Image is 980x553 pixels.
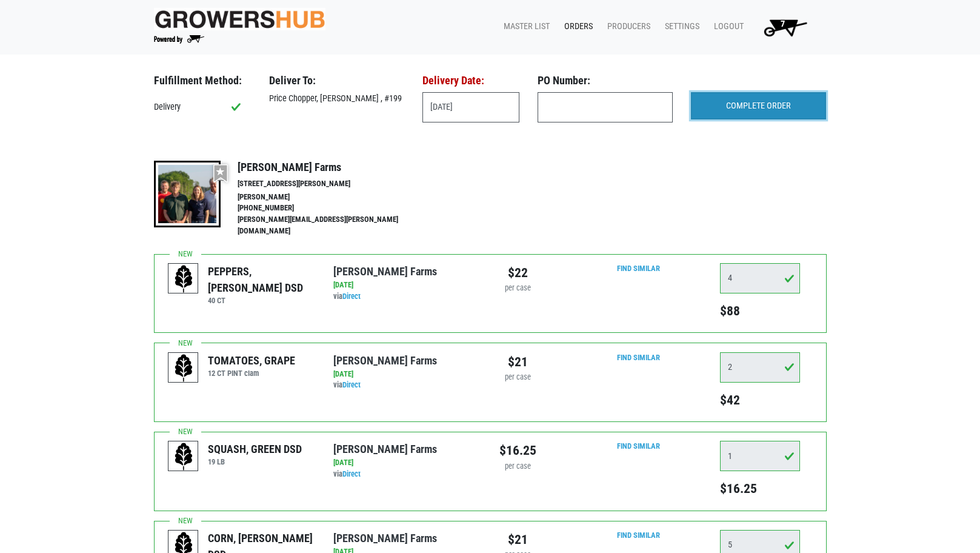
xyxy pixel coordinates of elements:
[617,441,660,451] a: Find Similar
[208,441,302,457] div: SQUASH, GREEN DSD
[494,15,555,38] a: Master List
[422,92,519,122] input: Select Date
[342,380,361,389] a: Direct
[333,369,481,380] div: [DATE]
[333,443,437,455] a: [PERSON_NAME] Farms
[238,192,424,203] li: [PERSON_NAME]
[720,352,800,383] input: Qty
[238,178,424,190] li: [STREET_ADDRESS][PERSON_NAME]
[720,392,800,408] h5: $42
[154,8,326,30] img: original-fc7597fdc6adbb9d0e2ae620e786d1a2.jpg
[333,265,437,278] a: [PERSON_NAME] Farms
[720,263,800,293] input: Qty
[333,291,481,303] div: via
[748,15,817,39] a: 7
[168,441,199,472] img: placeholder-variety-43d6402dacf2d531de610a020419775a.svg
[208,457,302,466] h6: 19 LB
[720,481,800,497] h5: $16.25
[333,354,437,367] a: [PERSON_NAME] Farms
[617,353,660,362] a: Find Similar
[333,532,437,545] a: [PERSON_NAME] Farms
[208,263,315,296] div: PEPPERS, [PERSON_NAME] DSD
[208,369,295,378] h6: 12 CT PINT clam
[208,352,295,369] div: TOMATOES, GRAPE
[499,263,536,283] div: $22
[704,15,748,38] a: Logout
[154,74,251,87] h3: Fulfillment Method:
[499,372,536,383] div: per case
[655,15,704,38] a: Settings
[154,161,221,227] img: thumbnail-8a08f3346781c529aa742b86dead986c.jpg
[342,469,361,478] a: Direct
[260,92,413,106] div: Price Chopper, [PERSON_NAME] , #199
[617,531,660,540] a: Find Similar
[720,441,800,471] input: Qty
[781,19,785,29] span: 7
[499,352,536,372] div: $21
[342,292,361,301] a: Direct
[168,353,199,383] img: placeholder-variety-43d6402dacf2d531de610a020419775a.svg
[269,74,404,87] h3: Deliver To:
[499,530,536,549] div: $21
[598,15,655,38] a: Producers
[499,441,536,460] div: $16.25
[333,280,481,291] div: [DATE]
[499,283,536,294] div: per case
[333,457,481,469] div: [DATE]
[691,92,826,120] input: COMPLETE ORDER
[238,161,424,174] h4: [PERSON_NAME] Farms
[538,74,673,87] h3: PO Number:
[238,214,424,237] li: [PERSON_NAME][EMAIL_ADDRESS][PERSON_NAME][DOMAIN_NAME]
[499,461,536,472] div: per case
[617,264,660,273] a: Find Similar
[333,380,481,391] div: via
[422,74,519,87] h3: Delivery Date:
[154,35,204,44] img: Powered by Big Wheelbarrow
[208,296,315,305] h6: 40 CT
[168,264,199,294] img: placeholder-variety-43d6402dacf2d531de610a020419775a.svg
[720,303,800,319] h5: $88
[555,15,598,38] a: Orders
[333,469,481,480] div: via
[238,203,424,214] li: [PHONE_NUMBER]
[758,15,812,39] img: Cart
